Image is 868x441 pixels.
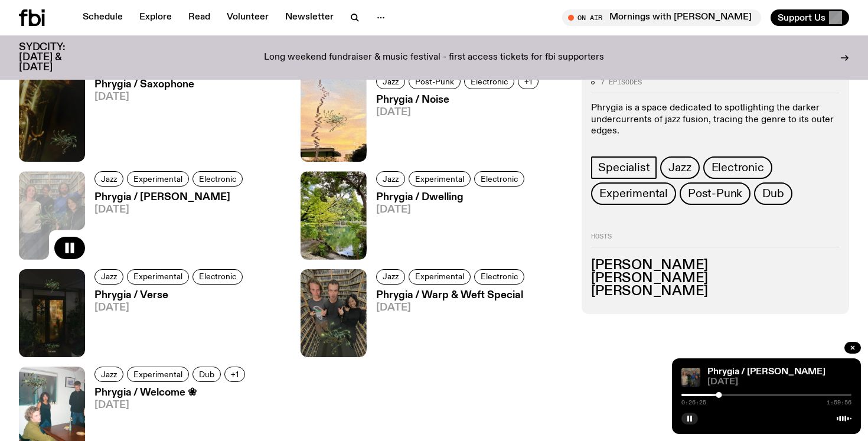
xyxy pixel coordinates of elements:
a: Experimental [409,269,471,285]
span: Support Us [778,12,825,23]
a: Experimental [127,269,189,285]
a: Electronic [464,74,514,89]
a: Jazz [376,171,405,187]
a: Electronic [192,171,243,187]
p: Long weekend fundraiser & music festival - first access tickets for fbi supporters [264,53,604,63]
span: 7 episodes [601,79,642,86]
span: Experimental [133,370,182,378]
span: [DATE] [94,92,194,102]
a: Dub [754,182,792,205]
span: Experimental [133,175,182,184]
h3: Phrygia / Noise [376,95,542,105]
span: Electronic [481,272,518,281]
h3: Phrygia / Welcome ❀ [94,388,249,398]
a: Post-Punk [409,74,461,89]
h3: Phrygia / Warp & Weft Special [376,290,528,300]
a: Phrygia / Saxophone[DATE] [85,80,194,162]
a: Read [181,9,217,26]
a: Phrygia / [PERSON_NAME][DATE] [85,192,246,259]
span: Electronic [199,175,236,184]
span: Jazz [101,370,117,378]
span: Jazz [383,77,399,86]
span: Jazz [101,272,117,281]
span: Dub [762,187,784,200]
span: Experimental [415,175,464,184]
button: On AirMornings with [PERSON_NAME] [562,9,761,26]
p: Phrygia is a space dedicated to spotlighting the darker undercurrents of jazz fusion, tracing the... [591,103,840,138]
a: Electronic [474,269,524,285]
a: Electronic [703,156,772,179]
a: Phrygia / Dwelling[DATE] [367,192,528,259]
span: [DATE] [376,107,542,117]
span: Electronic [199,272,236,281]
span: Electronic [712,161,764,174]
span: +1 [524,77,532,86]
a: Jazz [94,367,123,382]
h3: [PERSON_NAME] [591,260,840,273]
span: Experimental [415,272,464,281]
a: Phrygia / [PERSON_NAME] [707,367,825,377]
span: Electronic [481,175,518,184]
h3: [PERSON_NAME] [591,285,840,298]
a: Experimental [127,367,189,382]
a: Electronic [474,171,524,187]
span: Post-Punk [688,187,742,200]
span: 1:59:56 [827,400,851,406]
span: Experimental [133,272,182,281]
h3: Phrygia / Saxophone [94,80,194,90]
span: [DATE] [376,303,528,313]
span: [DATE] [94,400,249,410]
a: Specialist [591,156,657,179]
span: 0:26:25 [681,400,706,406]
span: Jazz [383,175,399,184]
span: +1 [231,370,239,378]
button: Support Us [771,9,849,26]
a: Phrygia / Verse[DATE] [85,290,246,357]
span: [DATE] [376,205,528,215]
h3: Phrygia / [PERSON_NAME] [94,192,246,202]
a: Schedule [76,9,130,26]
a: Explore [132,9,179,26]
span: Specialist [598,161,650,174]
a: Jazz [94,171,123,187]
a: Experimental [409,171,471,187]
a: Phrygia / Warp & Weft Special[DATE] [367,290,528,357]
span: [DATE] [94,303,246,313]
button: +1 [224,367,245,382]
a: Jazz [660,156,699,179]
a: Volunteer [220,9,276,26]
a: Experimental [127,171,189,187]
span: Electronic [471,77,508,86]
span: Jazz [101,175,117,184]
button: +1 [518,74,539,89]
span: Experimental [599,187,668,200]
span: Jazz [383,272,399,281]
h3: SYDCITY: [DATE] & [DATE] [19,43,94,73]
a: Jazz [376,269,405,285]
h3: [PERSON_NAME] [591,272,840,285]
span: [DATE] [94,205,246,215]
h3: Phrygia / Verse [94,290,246,300]
a: Newsletter [278,9,341,26]
a: Jazz [94,269,123,285]
a: Experimental [591,182,676,205]
span: Dub [199,370,214,378]
h2: Hosts [591,233,840,247]
h3: Phrygia / Dwelling [376,192,528,202]
a: Electronic [192,269,243,285]
span: [DATE] [707,378,851,387]
a: Post-Punk [680,182,750,205]
a: Jazz [376,74,405,89]
a: Dub [192,367,221,382]
span: Post-Punk [415,77,454,86]
span: Jazz [668,161,691,174]
a: Phrygia / Noise[DATE] [367,95,542,162]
